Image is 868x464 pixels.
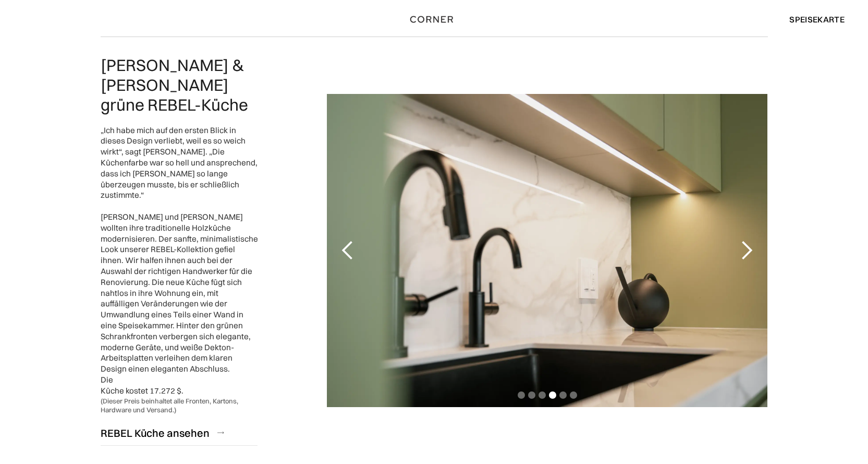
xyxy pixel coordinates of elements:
[518,391,525,399] div: Folie 1 von 6 anzeigen
[101,55,248,115] font: [PERSON_NAME] & [PERSON_NAME] grüne REBEL-Küche
[570,391,577,399] div: Folie 6 von 6 anzeigen
[789,14,845,25] font: Speisekarte
[779,10,845,28] div: Speisekarte
[726,94,767,407] div: nächste Folie
[539,391,546,399] div: Folie 3 von 6 anzeigen
[101,125,258,200] font: „Ich habe mich auf den ersten Blick in dieses Design verliebt, weil es so weich wirkt“, sagt [PER...
[327,94,767,407] div: 4 von 6
[101,397,238,414] font: (Dieser Preis beinhaltet alle Fronten, Kartons, Hardware und Versand.)
[549,391,556,399] div: Folie 4 von 6 anzeigen
[327,94,767,407] div: Karussell
[528,391,535,399] div: Folie 2 von 6 anzeigen
[101,420,258,446] a: REBEL Küche ansehen
[101,426,210,439] font: REBEL Küche ansehen
[327,94,369,407] div: vorherige Folie
[101,212,258,374] font: [PERSON_NAME] und [PERSON_NAME] wollten ihre traditionelle Holzküche modernisieren. Der sanfte, m...
[101,386,184,396] font: Küche kostet 17.272 $.
[399,13,469,26] a: heim
[101,375,113,385] font: Die
[559,391,567,399] div: Folie 5 von 6 anzeigen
